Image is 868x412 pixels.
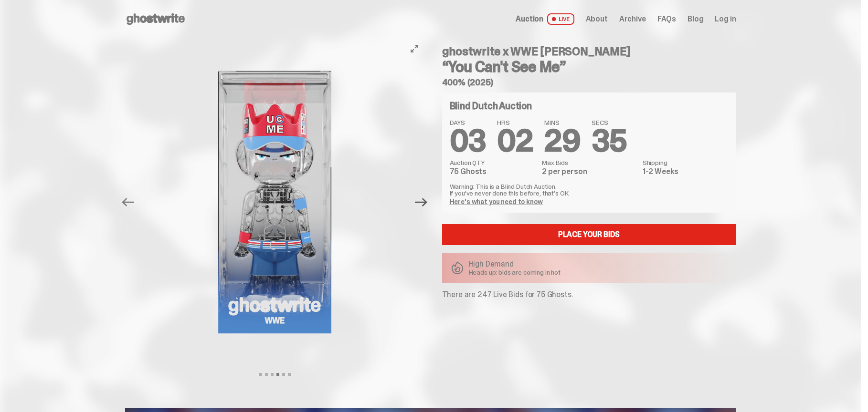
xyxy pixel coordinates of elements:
dd: 2 per person [542,168,636,175]
span: SECS [592,119,627,126]
a: Archive [619,15,646,23]
span: HRS [497,119,533,126]
a: Place your Bids [442,224,736,245]
button: View slide 6 [288,373,291,376]
span: 29 [544,121,580,161]
span: 03 [450,121,486,161]
span: LIVE [547,13,574,25]
span: DAYS [450,119,486,126]
p: Warning: This is a Blind Dutch Auction. If you’ve never done this before, that’s OK. [450,183,729,196]
h5: 400% (2025) [442,78,736,87]
h3: “You Can't See Me” [442,59,736,74]
p: There are 247 Live Bids for 75 Ghosts. [442,291,736,299]
p: High Demand [469,260,561,268]
a: FAQs [657,15,676,23]
img: John_Cena_Hero_9.png [144,38,406,366]
dd: 1-2 Weeks [643,168,729,175]
button: View slide 1 [259,373,262,376]
h4: Blind Dutch Auction [450,101,532,111]
p: Heads up: bids are coming in hot [469,269,561,276]
h4: ghostwrite x WWE [PERSON_NAME] [442,46,736,57]
dt: Max Bids [542,159,636,166]
dt: Auction QTY [450,159,537,166]
button: View slide 3 [271,373,274,376]
dt: Shipping [643,159,729,166]
button: View slide 4 [276,373,279,376]
span: 35 [592,121,627,161]
a: Log in [715,15,736,23]
button: Next [411,192,432,213]
dd: 75 Ghosts [450,168,537,175]
a: Here's what you need to know [450,197,543,206]
a: Auction LIVE [516,13,574,25]
button: View slide 2 [265,373,268,376]
button: View slide 5 [282,373,285,376]
a: Blog [688,15,703,23]
a: About [586,15,608,23]
button: Previous [118,192,139,213]
button: View full-screen [409,43,420,54]
span: MINS [544,119,580,126]
span: Auction [516,15,543,23]
span: 02 [497,121,533,161]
